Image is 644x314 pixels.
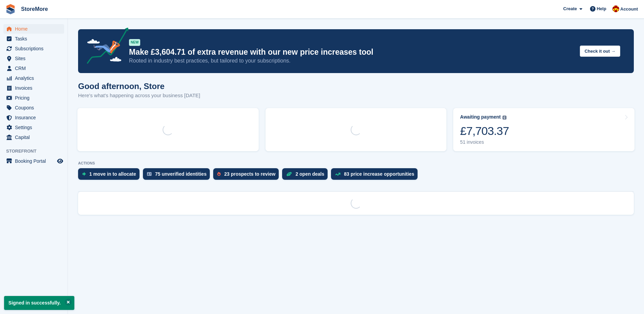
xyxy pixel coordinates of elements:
img: stora-icon-8386f47178a22dfd0bd8f6a31ec36ba5ce8667c1dd55bd0f319d3a0aa187defe.svg [5,4,16,14]
div: Awaiting payment [460,114,501,120]
a: menu [3,34,64,43]
p: Signed in successfully. [4,296,74,310]
a: menu [3,93,64,103]
div: 2 open deals [295,171,324,177]
span: Help [597,5,606,12]
img: move_ins_to_allocate_icon-fdf77a2bb77ea45bf5b3d319d69a93e2d87916cf1d5bf7949dd705db3b84f3ca.svg [82,172,86,176]
a: menu [3,54,64,63]
div: NEW [129,39,140,46]
img: icon-info-grey-7440780725fd019a000dd9b08b2336e03edf1995a4989e88bcd33f0948082b44.svg [502,116,507,120]
a: menu [3,113,64,122]
span: Settings [15,123,56,132]
a: 83 price increase opportunities [331,168,421,183]
img: prospect-51fa495bee0391a8d652442698ab0144808aea92771e9ea1ae160a38d050c398.svg [217,172,221,176]
a: Awaiting payment £7,703.37 51 invoices [453,108,634,151]
span: Create [563,5,577,12]
span: Home [15,24,56,34]
img: price-adjustments-announcement-icon-8257ccfd72463d97f412b2fc003d46551f7dbcb40ab6d574587a9cd5c0d94... [81,28,129,66]
span: Analytics [15,73,56,83]
span: Capital [15,133,56,142]
a: StoreMore [18,3,51,15]
a: menu [3,64,64,73]
span: Coupons [15,103,56,112]
a: 23 prospects to review [213,168,282,183]
a: menu [3,83,64,93]
span: CRM [15,64,56,73]
p: Rooted in industry best practices, but tailored to your subscriptions. [129,57,574,65]
img: Store More Team [612,5,619,12]
a: menu [3,123,64,132]
span: Booking Portal [15,156,56,166]
span: Sites [15,54,56,63]
span: Tasks [15,34,56,43]
p: ACTIONS [78,161,634,165]
a: 2 open deals [282,168,331,183]
a: menu [3,156,64,166]
a: Preview store [56,157,64,165]
span: Storefront [6,148,68,155]
div: 75 unverified identities [155,171,207,177]
span: Invoices [15,83,56,93]
p: Here's what's happening across your business [DATE] [78,92,200,100]
a: menu [3,24,64,34]
button: Check it out → [580,46,620,57]
span: Insurance [15,113,56,122]
a: menu [3,73,64,83]
div: £7,703.37 [460,124,509,138]
div: 83 price increase opportunities [344,171,414,177]
a: menu [3,103,64,112]
div: 1 move in to allocate [89,171,136,177]
div: 51 invoices [460,139,509,145]
img: verify_identity-adf6edd0f0f0b5bbfe63781bf79b02c33cf7c696d77639b501bdc392416b5a36.svg [147,172,152,176]
img: deal-1b604bf984904fb50ccaf53a9ad4b4a5d6e5aea283cecdc64d6e3604feb123c2.svg [286,172,292,176]
img: price_increase_opportunities-93ffe204e8149a01c8c9dc8f82e8f89637d9d84a8eef4429ea346261dce0b2c0.svg [335,173,341,176]
span: Pricing [15,93,56,103]
span: Account [620,6,638,13]
span: Subscriptions [15,44,56,53]
a: 1 move in to allocate [78,168,143,183]
p: Make £3,604.71 of extra revenue with our new price increases tool [129,47,574,57]
a: menu [3,44,64,53]
h1: Good afternoon, Store [78,82,200,91]
a: 75 unverified identities [143,168,214,183]
a: menu [3,133,64,142]
div: 23 prospects to review [224,171,275,177]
